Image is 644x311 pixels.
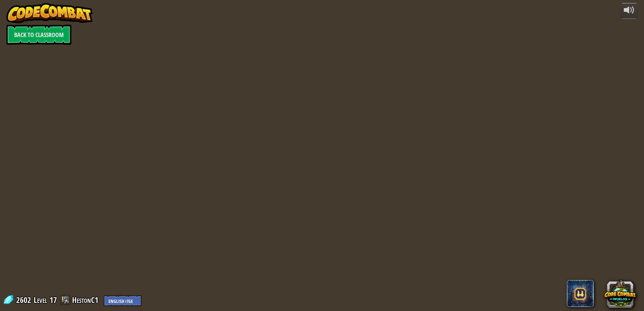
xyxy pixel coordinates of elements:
span: 17 [50,295,57,305]
button: Adjust volume [621,3,638,19]
span: Level [34,295,47,306]
a: HestonC1 [72,295,100,305]
a: Back to Classroom [6,25,71,45]
span: 2602 [16,295,33,305]
img: CodeCombat - Learn how to code by playing a game [6,3,93,23]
